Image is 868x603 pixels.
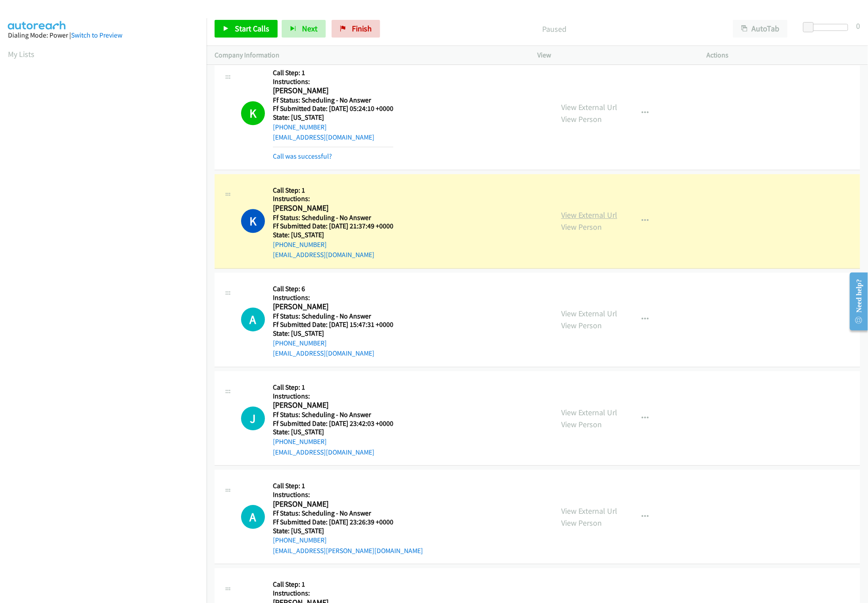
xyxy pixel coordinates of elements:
a: [PHONE_NUMBER] [273,123,327,131]
h5: Call Step: 1 [273,580,423,589]
h5: Ff Status: Scheduling - No Answer [273,509,423,518]
a: [PHONE_NUMBER] [273,536,327,544]
a: View Person [561,320,602,330]
h5: Ff Submitted Date: [DATE] 15:47:31 +0000 [273,320,393,329]
a: View External Url [561,308,617,319]
a: Switch to Preview [71,31,122,39]
h5: Instructions: [273,77,393,86]
span: Finish [352,23,372,34]
a: View Person [561,222,602,232]
a: Call was successful? [273,152,332,160]
h5: State: [US_STATE] [273,329,393,338]
a: View External Url [561,407,617,417]
h1: A [241,505,265,529]
div: Dialing Mode: Power | [8,30,199,41]
p: Actions [707,50,860,61]
a: Finish [332,20,380,38]
a: View Person [561,518,602,528]
span: Start Calls [235,23,269,34]
h5: State: [US_STATE] [273,113,393,122]
h5: Instructions: [273,589,423,598]
h5: Ff Submitted Date: [DATE] 23:42:03 +0000 [273,419,393,428]
h2: [PERSON_NAME] [273,203,393,213]
h5: Instructions: [273,490,423,499]
a: [EMAIL_ADDRESS][PERSON_NAME][DOMAIN_NAME] [273,546,423,555]
h5: Call Step: 1 [273,68,393,77]
h5: Call Step: 1 [273,186,393,195]
h5: Ff Status: Scheduling - No Answer [273,312,393,321]
h5: State: [US_STATE] [273,231,393,239]
p: View [537,50,691,61]
div: The call is yet to be attempted [241,505,265,529]
h5: Ff Submitted Date: [DATE] 05:24:10 +0000 [273,104,393,113]
h1: A [241,307,265,331]
h2: [PERSON_NAME] [273,86,393,96]
h5: Ff Status: Scheduling - No Answer [273,96,393,105]
h5: Ff Submitted Date: [DATE] 23:26:39 +0000 [273,518,423,527]
a: View Person [561,419,602,429]
button: AutoTab [733,20,788,38]
div: The call is yet to be attempted [241,406,265,430]
h5: Instructions: [273,194,393,203]
h2: [PERSON_NAME] [273,400,393,410]
a: [PHONE_NUMBER] [273,240,327,249]
iframe: Resource Center [843,266,868,337]
a: My Lists [8,49,34,59]
h5: State: [US_STATE] [273,428,393,436]
a: [EMAIL_ADDRESS][DOMAIN_NAME] [273,349,374,357]
h1: J [241,406,265,430]
a: View External Url [561,506,617,516]
h5: Call Step: 1 [273,383,393,392]
a: [EMAIL_ADDRESS][DOMAIN_NAME] [273,250,374,259]
a: [EMAIL_ADDRESS][DOMAIN_NAME] [273,448,374,456]
a: View External Url [561,102,617,112]
a: [PHONE_NUMBER] [273,437,327,446]
a: [PHONE_NUMBER] [273,339,327,347]
div: The call is yet to be attempted [241,307,265,331]
h5: Ff Status: Scheduling - No Answer [273,213,393,222]
a: [EMAIL_ADDRESS][DOMAIN_NAME] [273,133,374,141]
h5: State: [US_STATE] [273,527,423,535]
h5: Instructions: [273,392,393,401]
a: Start Calls [215,20,278,38]
a: View External Url [561,210,617,220]
div: 0 [856,20,860,32]
h1: K [241,209,265,233]
div: Delay between calls (in seconds) [808,24,848,31]
h5: Ff Submitted Date: [DATE] 21:37:49 +0000 [273,222,393,231]
h2: [PERSON_NAME] [273,499,423,509]
h5: Call Step: 6 [273,284,393,293]
button: Next [282,20,326,38]
h5: Call Step: 1 [273,482,423,490]
h2: [PERSON_NAME] [273,302,393,312]
a: View Person [561,114,602,124]
h5: Instructions: [273,293,393,302]
h5: Ff Status: Scheduling - No Answer [273,410,393,419]
p: Paused [392,23,717,35]
span: Next [302,23,317,34]
iframe: Dialpad [8,68,207,488]
p: Company Information [215,50,521,61]
h1: K [241,101,265,125]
